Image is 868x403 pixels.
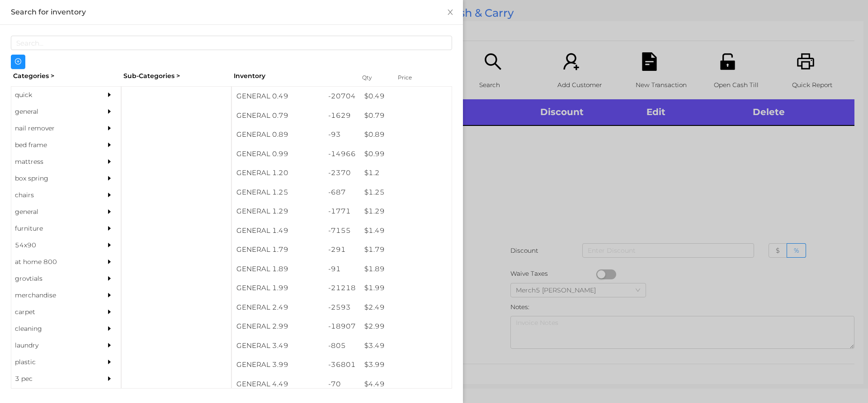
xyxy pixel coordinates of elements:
div: GENERAL 0.79 [232,106,324,125]
i: icon: close [447,9,454,16]
div: $ 3.99 [360,355,452,375]
i: icon: caret-right [106,359,113,365]
div: -1629 [324,106,360,125]
div: nail remover [11,120,94,137]
div: $ 1.2 [360,163,452,183]
i: icon: caret-right [106,175,113,181]
div: carpet [11,304,94,320]
div: -687 [324,183,360,202]
div: GENERAL 1.20 [232,163,324,183]
div: box spring [11,170,94,187]
div: -70 [324,375,360,394]
div: $ 1.79 [360,240,452,259]
i: icon: caret-right [106,292,113,298]
i: icon: caret-right [106,108,113,115]
div: GENERAL 0.99 [232,144,324,164]
div: GENERAL 2.49 [232,298,324,317]
div: GENERAL 0.89 [232,125,324,144]
div: 54x90 [11,237,94,254]
div: $ 1.89 [360,259,452,279]
div: $ 1.29 [360,202,452,221]
div: -18907 [324,317,360,336]
i: icon: caret-right [106,259,113,265]
div: 3 pec [11,371,94,387]
div: GENERAL 1.89 [232,259,324,279]
div: -291 [324,240,360,259]
i: icon: caret-right [106,92,113,98]
div: $ 0.89 [360,125,452,144]
div: -7155 [324,221,360,241]
div: GENERAL 3.99 [232,355,324,375]
i: icon: caret-right [106,158,113,165]
input: Search... [11,36,452,50]
div: -36801 [324,355,360,375]
div: Sub-Categories > [121,69,231,83]
div: GENERAL 0.49 [232,87,324,106]
div: -2593 [324,298,360,317]
div: GENERAL 2.99 [232,317,324,336]
div: $ 2.49 [360,298,452,317]
div: GENERAL 1.99 [232,278,324,298]
i: icon: caret-right [106,125,113,131]
div: $ 0.49 [360,87,452,106]
div: -21218 [324,278,360,298]
div: $ 0.99 [360,144,452,164]
div: GENERAL 4.49 [232,375,324,394]
div: Categories > [11,69,121,83]
i: icon: caret-right [106,242,113,248]
div: cleaning [11,320,94,337]
div: merchandise [11,287,94,304]
div: -1771 [324,202,360,221]
div: $ 4.49 [360,375,452,394]
i: icon: caret-right [106,375,113,382]
i: icon: caret-right [106,142,113,148]
div: Search for inventory [11,7,452,17]
i: icon: caret-right [106,342,113,348]
div: -14966 [324,144,360,164]
div: GENERAL 1.29 [232,202,324,221]
div: GENERAL 1.25 [232,183,324,202]
div: -91 [324,259,360,279]
div: general [11,204,94,220]
div: $ 2.99 [360,317,452,336]
div: mattress [11,153,94,170]
div: -805 [324,336,360,356]
button: icon: plus-circle [11,55,25,69]
div: general [11,103,94,120]
div: -20704 [324,87,360,106]
div: furniture [11,220,94,237]
i: icon: caret-right [106,275,113,282]
div: $ 1.25 [360,183,452,202]
div: $ 3.49 [360,336,452,356]
div: laundry [11,337,94,354]
div: GENERAL 1.79 [232,240,324,259]
div: $ 1.49 [360,221,452,241]
i: icon: caret-right [106,325,113,332]
div: $ 1.99 [360,278,452,298]
div: grovtials [11,270,94,287]
div: GENERAL 1.49 [232,221,324,241]
div: GENERAL 3.49 [232,336,324,356]
div: bed frame [11,137,94,153]
div: Inventory [234,71,351,81]
div: plastic [11,354,94,371]
div: at home 800 [11,254,94,270]
div: quick [11,87,94,103]
div: $ 0.79 [360,106,452,125]
div: Price [396,71,432,84]
i: icon: caret-right [106,208,113,215]
i: icon: caret-right [106,225,113,232]
div: chairs [11,187,94,204]
div: -93 [324,125,360,144]
div: Qty [360,71,387,84]
div: -2370 [324,163,360,183]
i: icon: caret-right [106,309,113,315]
i: icon: caret-right [106,192,113,198]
